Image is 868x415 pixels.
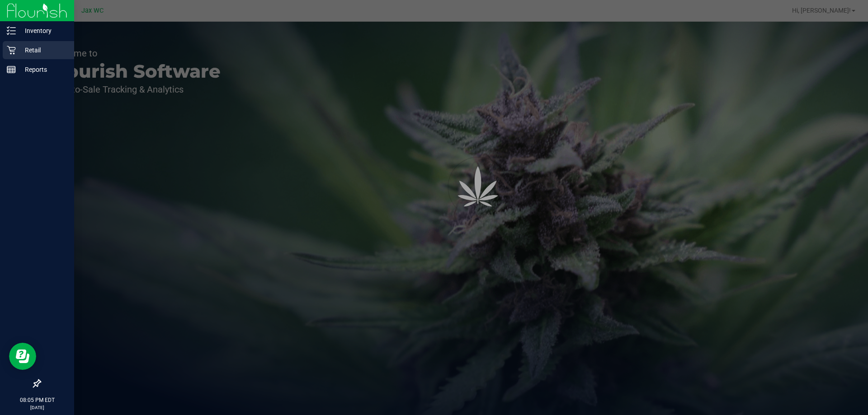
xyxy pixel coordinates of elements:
[7,26,16,35] inline-svg: Inventory
[7,65,16,74] inline-svg: Reports
[7,46,16,55] inline-svg: Retail
[9,343,36,370] iframe: Resource center
[16,45,70,56] p: Retail
[4,404,70,411] p: [DATE]
[16,64,70,75] p: Reports
[16,25,70,36] p: Inventory
[4,396,70,404] p: 08:05 PM EDT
